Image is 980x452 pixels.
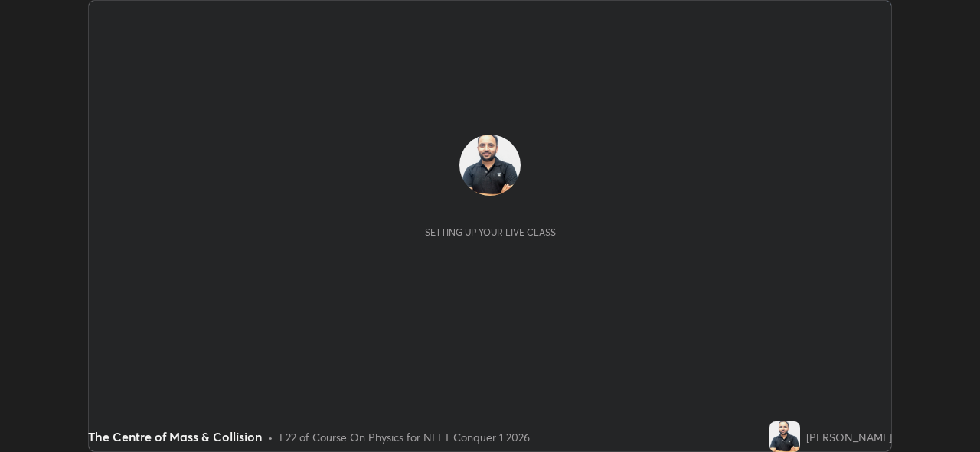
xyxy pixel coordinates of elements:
div: The Centre of Mass & Collision [88,428,262,446]
div: Setting up your live class [425,226,556,238]
div: [PERSON_NAME] [806,429,892,445]
img: f24e72077a7b4b049bd1b98a95eb8709.jpg [459,135,521,196]
img: f24e72077a7b4b049bd1b98a95eb8709.jpg [769,421,800,452]
div: • [268,429,273,445]
div: L22 of Course On Physics for NEET Conquer 1 2026 [279,429,530,445]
